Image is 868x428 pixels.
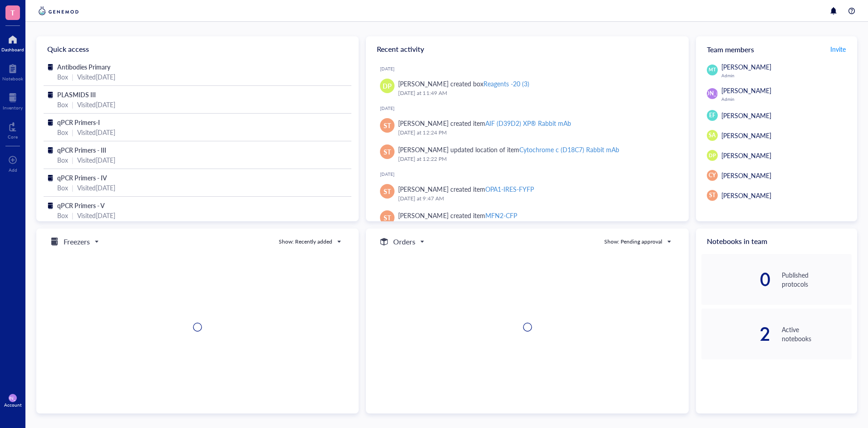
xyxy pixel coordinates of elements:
span: CY [709,171,716,179]
div: Visited [DATE] [77,127,115,137]
span: T [10,7,15,18]
div: [DATE] at 9:47 AM [398,194,674,203]
img: genemod-logo [36,5,81,16]
div: Admin [721,73,852,78]
div: | [72,155,74,165]
div: [DATE] at 12:24 PM [398,128,674,137]
div: Account [4,402,22,408]
div: Show: Pending approval [604,238,662,246]
div: [DATE] [380,171,681,177]
span: ST [384,120,391,130]
a: Core [8,119,18,139]
a: Dashboard [1,32,24,52]
a: DP[PERSON_NAME] created boxReagents -20 (3)[DATE] at 11:49 AM [373,75,681,101]
span: [PERSON_NAME] [721,131,771,140]
div: Inventory [3,105,23,110]
h5: Orders [393,236,415,247]
div: Core [8,134,18,139]
a: ST[PERSON_NAME] created itemAIF (D39D2) XP® Rabbit mAb[DATE] at 12:24 PM [373,114,681,141]
span: qPCR Primers-I [57,118,100,127]
span: [PERSON_NAME] [721,62,771,71]
a: ST[PERSON_NAME] updated location of itemCytochrome c (D18C7) Rabbit mAb[DATE] at 12:22 PM [373,141,681,167]
div: | [72,127,74,137]
a: Inventory [3,90,23,110]
div: [PERSON_NAME] created item [398,118,571,128]
span: [PERSON_NAME] [721,191,771,200]
div: Admin [721,96,852,102]
div: Reagents -20 (3) [483,79,529,88]
span: [PERSON_NAME] [721,86,771,95]
div: Published protocols [782,270,852,289]
div: Visited [DATE] [77,155,115,165]
div: Quick access [36,36,359,62]
div: Box [57,210,68,220]
span: [PERSON_NAME] [721,171,771,180]
div: Recent activity [366,36,688,62]
div: Box [57,100,68,109]
div: | [72,210,74,220]
div: [DATE] at 11:49 AM [398,89,674,98]
span: ST [384,147,391,157]
button: Invite [830,42,846,56]
span: DP [383,81,392,91]
a: ST[PERSON_NAME] created itemMFN2-CFP[DATE] at 9:47 AM [373,207,681,233]
span: [PERSON_NAME] [721,111,771,120]
span: SA [709,131,715,139]
div: [PERSON_NAME] updated location of item [398,144,619,154]
div: [DATE] [380,66,681,71]
div: Visited [DATE] [77,210,115,220]
span: EF [709,111,715,119]
span: Invite [830,45,846,54]
div: Active notebooks [782,325,852,343]
div: Team members [696,36,857,62]
span: ST [709,191,715,199]
div: Notebooks in team [696,229,857,254]
span: qPCR Primers - IV [57,173,107,182]
div: | [72,100,74,109]
span: qPCR Primers - V [57,201,105,210]
span: Antibodies Primary [57,62,110,71]
div: AIF (D39D2) XP® Rabbit mAb [485,119,571,128]
div: Visited [DATE] [77,100,115,109]
span: MT [709,66,715,73]
div: Add [9,167,17,173]
div: | [72,183,74,193]
div: [DATE] [380,105,681,111]
div: Box [57,72,68,82]
span: ST [384,186,391,196]
a: Notebook [2,61,23,81]
div: Show: Recently added [279,238,332,246]
span: [PERSON_NAME] [690,90,734,98]
h5: Freezers [64,236,90,247]
div: [DATE] at 12:22 PM [398,154,674,164]
div: [PERSON_NAME] created box [398,79,529,89]
div: | [72,72,74,82]
div: Cytochrome c (D18C7) Rabbit mAb [519,145,619,154]
span: DP [709,152,715,159]
span: [PERSON_NAME] [721,151,771,160]
div: Box [57,183,68,193]
div: 0 [701,272,771,287]
div: Box [57,127,68,137]
div: [PERSON_NAME] created item [398,184,533,194]
div: Notebook [2,76,23,81]
div: Visited [DATE] [77,72,115,82]
span: qPCR Primers - III [57,145,106,154]
div: Box [57,155,68,165]
div: Dashboard [1,47,24,52]
span: PLASMIDS III [57,90,96,99]
a: ST[PERSON_NAME] created itemOPA1-IRES-FYFP[DATE] at 9:47 AM [373,180,681,207]
div: OPA1-IRES-FYFP [485,184,534,194]
div: 2 [701,327,771,341]
div: Visited [DATE] [77,183,115,193]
